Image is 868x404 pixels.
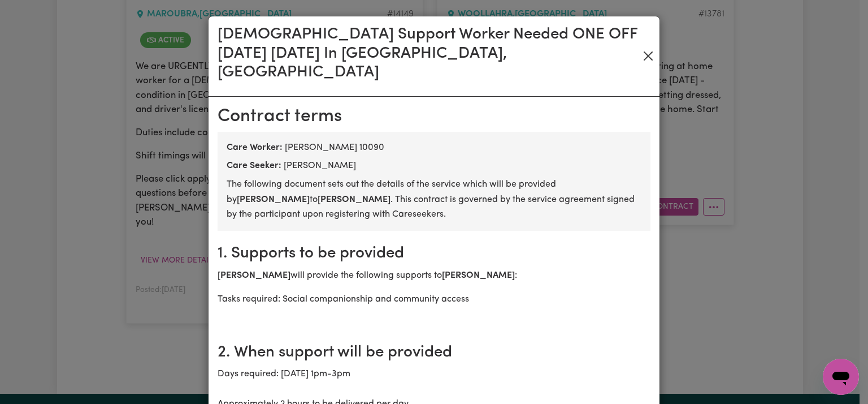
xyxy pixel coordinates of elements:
[641,47,655,65] button: Close
[218,25,641,83] h3: [DEMOGRAPHIC_DATA] Support Worker Needed ONE OFF [DATE] [DATE] In [GEOGRAPHIC_DATA], [GEOGRAPHIC_...
[218,268,650,283] p: will provide the following supports to :
[218,106,650,127] h2: Contract terms
[218,271,290,280] b: [PERSON_NAME]
[218,343,650,363] h2: 2. When support will be provided
[227,143,283,152] b: Care Worker:
[218,244,650,264] h2: 1. Supports to be provided
[237,195,310,204] b: [PERSON_NAME]
[218,292,650,307] p: Tasks required: Social companionship and community access
[823,359,859,395] iframe: Button to launch messaging window
[227,177,641,222] p: The following document sets out the details of the service which will be provided by to . This co...
[227,161,281,170] b: Care Seeker:
[227,141,641,154] div: [PERSON_NAME] 10090
[442,271,515,280] b: [PERSON_NAME]
[318,195,390,204] b: [PERSON_NAME]
[227,159,641,173] div: [PERSON_NAME]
